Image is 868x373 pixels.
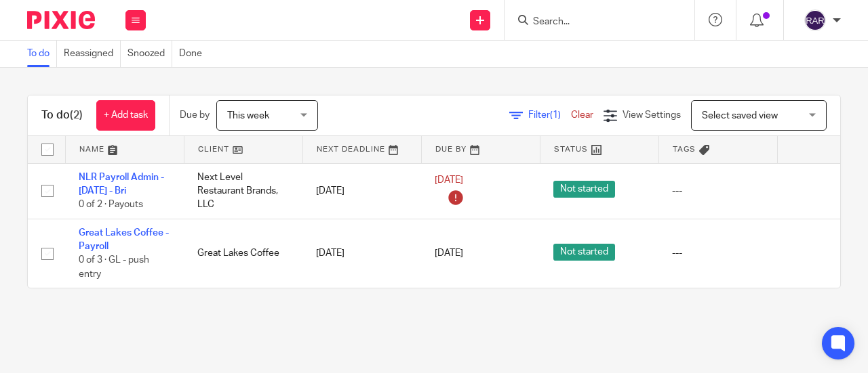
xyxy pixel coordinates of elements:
[70,110,83,120] span: (2)
[180,108,210,122] p: Due by
[41,108,83,123] h1: To do
[672,184,764,198] div: ---
[79,256,149,280] span: 0 of 3 · GL - push entry
[623,110,681,120] span: View Settings
[528,110,571,120] span: Filter
[435,175,463,185] span: [DATE]
[184,219,302,288] td: Great Lakes Coffee
[179,41,209,67] a: Done
[532,16,654,28] input: Search
[302,219,421,288] td: [DATE]
[302,163,421,219] td: [DATE]
[96,100,155,131] a: + Add task
[673,146,696,153] span: Tags
[64,41,121,67] a: Reassigned
[804,9,826,31] img: svg%3E
[27,41,57,67] a: To do
[127,41,172,67] a: Snoozed
[227,111,269,120] span: This week
[79,200,143,209] span: 0 of 2 · Payouts
[571,110,593,120] a: Clear
[550,110,561,120] span: (1)
[672,246,764,260] div: ---
[79,173,164,196] a: NLR Payroll Admin - [DATE] - Bri
[553,181,615,198] span: Not started
[79,228,169,251] a: Great Lakes Coffee - Payroll
[702,111,778,120] span: Select saved view
[184,163,302,219] td: Next Level Restaurant Brands, LLC
[27,11,95,29] img: Pixie
[435,249,463,259] span: [DATE]
[553,244,615,261] span: Not started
